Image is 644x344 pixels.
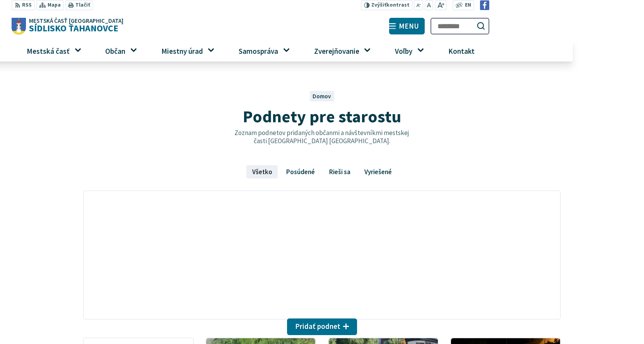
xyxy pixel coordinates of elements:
button: Otvoriť podmenu pre Zverejňovanie [361,43,374,56]
a: Domov [313,92,331,100]
a: Všetko [246,165,278,178]
a: Vyriešené [359,165,398,178]
a: Kontakt [433,40,489,61]
a: Posúdené [281,165,321,178]
span: Mestská časť [GEOGRAPHIC_DATA] [29,18,123,24]
span: EN [465,1,471,9]
img: Prejsť na Facebook stránku [480,0,490,10]
span: Miestny úrad [158,40,206,61]
button: Otvoriť podmenu pre [127,43,140,56]
span: Sídlisko Ťahanovce [26,18,123,33]
a: Občan [91,40,140,61]
a: Miestny úrad [146,40,218,61]
span: kontrast [371,2,410,8]
button: Otvoriť podmenu pre [414,43,427,56]
span: Podnety pre starostu [243,106,401,127]
span: Tlačiť [75,2,90,8]
button: Menu [389,18,425,35]
span: Kontakt [445,40,477,61]
span: Zverejňovanie [311,40,362,61]
div: Mapa podnetov [83,190,561,320]
button: Pridať podnet [287,318,357,335]
a: EN [463,1,473,9]
span: Pridať podnet [295,322,340,331]
span: Voľby [392,40,415,61]
button: Otvoriť podmenu pre [71,43,84,56]
span: Menu [399,23,419,29]
a: Logo Sídlisko Ťahanovce, prejsť na domovskú stránku. [12,18,123,35]
a: Mestská časť [12,40,84,61]
button: Otvoriť podmenu pre [205,43,218,56]
button: Otvoriť podmenu pre [280,43,293,56]
img: Prejsť na domovskú stránku [12,18,26,35]
p: Zoznam podnetov pridaných občanmi a návštevníkmi mestskej časti [GEOGRAPHIC_DATA] [GEOGRAPHIC_DATA]. [234,129,410,145]
a: Zverejňovanie [299,40,374,61]
span: Občan [102,40,128,61]
span: Zvýšiť [371,2,386,8]
a: Rieši sa [323,165,356,178]
span: Mapa [48,1,61,9]
span: Mestská časť [24,40,72,61]
span: Samospráva [236,40,281,61]
a: Samospráva [224,40,293,61]
a: Voľby [380,40,427,61]
span: RSS [22,1,32,9]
